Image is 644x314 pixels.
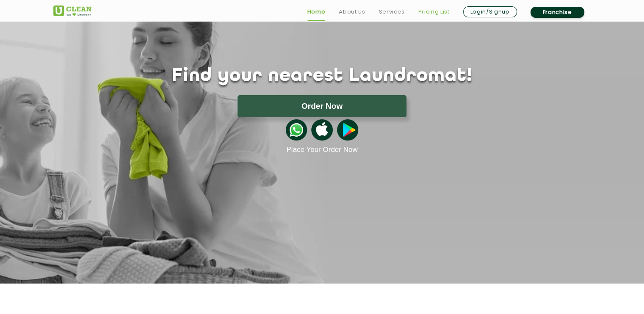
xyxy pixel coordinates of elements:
img: playstoreicon.png [337,119,358,140]
a: About us [339,7,365,17]
a: Pricing List [418,7,450,17]
h1: Find your nearest Laundromat! [47,66,597,87]
a: Franchise [531,7,584,18]
img: whatsappicon.png [286,119,307,140]
a: Services [379,7,404,17]
button: Order Now [238,95,406,117]
img: apple-icon.png [311,119,332,140]
a: Login/Signup [463,6,517,17]
img: UClean Laundry and Dry Cleaning [53,6,91,16]
a: Home [307,7,326,17]
a: Place Your Order Now [286,146,357,154]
